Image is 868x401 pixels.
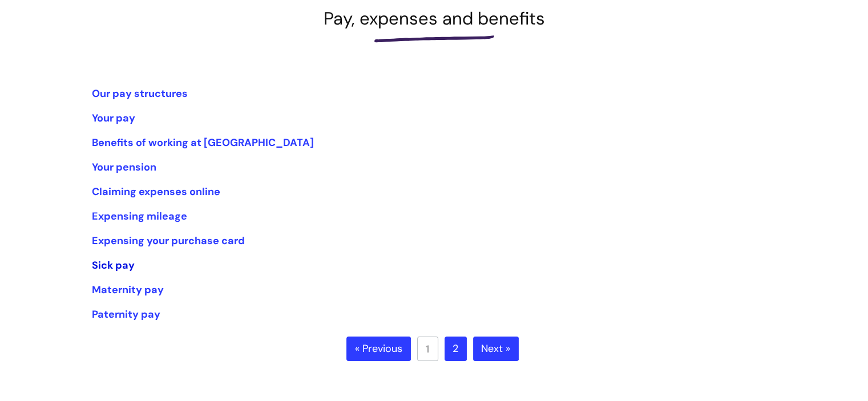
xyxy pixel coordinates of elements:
a: Your pay [92,111,135,125]
a: 2 [445,337,467,362]
a: Claiming expenses online [92,185,220,199]
a: Maternity pay [92,283,164,297]
a: 1 [417,337,438,361]
a: Your pension [92,160,156,174]
a: Expensing your purchase card [92,234,245,248]
a: Expensing mileage [92,209,187,223]
h1: Pay, expenses and benefits [92,8,777,29]
a: Next » [473,337,519,362]
a: Benefits of working at [GEOGRAPHIC_DATA] [92,136,314,149]
a: Our pay structures [92,87,188,100]
a: Paternity pay [92,307,160,321]
a: « Previous [346,337,411,362]
a: Sick pay [92,258,135,272]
